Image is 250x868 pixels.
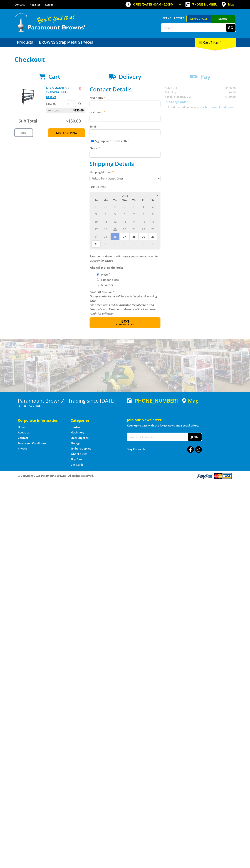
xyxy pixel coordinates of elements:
[139,240,148,248] span: 5
[120,233,129,240] span: 27
[210,40,221,44] span: (1 item)
[127,433,188,441] input: Your email address
[211,15,236,29] a: Mount [PERSON_NAME]
[129,240,138,248] span: 4
[101,198,110,203] span: Mo
[18,441,46,445] a: Go to the Terms and Conditions page
[90,265,160,270] label: Who will pick up the order?
[148,225,157,233] span: 23
[90,175,160,182] select: Please select a shipping method.
[139,210,148,218] span: 8
[90,185,160,189] label: Pick Up Date
[129,203,138,210] span: 31
[46,102,65,106] p: $150.00
[18,403,123,408] p: [STREET_ADDRESS]
[100,271,111,278] label: Myself
[45,3,53,6] a: Log in
[151,3,174,6] span: 8:00am - 5:00pm
[90,101,160,107] input: Please enter your first name.
[101,203,110,210] span: 28
[90,124,160,129] label: Email
[139,233,148,240] span: 29
[101,240,110,248] span: 1
[127,417,232,422] h5: Join our Newsletter
[119,73,141,80] span: Delivery
[97,323,153,326] span: Confirm order
[66,118,81,124] span: $150.00
[71,436,88,440] a: Go to the Steel Supplies page
[129,225,138,233] span: 21
[148,203,157,210] span: 2
[14,128,33,137] a: Print
[110,218,120,225] span: 12
[90,129,160,136] input: Please enter your email address.
[148,210,157,218] span: 9
[79,86,81,90] a: Remove from cart
[90,115,160,121] input: Please enter your last name.
[97,273,99,276] input: Please select who will pick up the order.
[14,13,86,32] img: Paramount Browns'
[90,160,160,167] h2: Shipping Details
[110,198,120,203] span: Tu
[14,56,236,63] h1: Checkout
[18,431,30,434] a: Go to the About Us page
[90,146,160,150] label: Phone
[110,240,120,248] span: 2
[197,473,232,479] img: PayPal, Mastercard, Visa accepted
[91,210,101,218] span: 3
[97,278,99,281] input: Please select who will pick up the order.
[100,277,120,283] label: Someone Else
[71,463,83,467] a: Go to the Gift Cards page
[186,15,211,22] a: Gepps Cross
[120,240,129,248] span: 3
[90,170,160,174] label: Shipping Method
[48,128,85,137] a: Keep Shopping
[195,38,236,47] div: Cart
[19,118,37,124] span: Sub Total
[73,108,84,113] span: $150.00
[36,38,96,47] a: Go to the BROWNS Scrap Metal Services page
[91,240,101,248] span: 31
[95,139,129,143] label: Sign up for the newsletter
[148,198,157,203] span: Sa
[120,319,129,324] span: Next
[90,95,160,100] label: First name
[161,15,186,21] span: Set your store
[139,218,148,225] span: 15
[90,110,160,114] label: Last name
[129,218,138,225] span: 14
[120,225,129,233] span: 20
[14,473,236,479] div: ® Copyright 2025 Paramount Browns'. All Rights Reserved.
[18,447,27,450] a: Go to the Privacy page
[148,218,157,225] span: 16
[46,86,69,99] a: MIX & MATCH DIY SHELVING UNIT - DS1500
[127,423,232,428] p: Keep up to date with the latest news and special offers.
[129,198,138,203] span: Th
[101,218,110,225] span: 11
[101,233,110,240] span: 25
[18,436,28,440] a: Go to the Contact page
[129,210,138,218] span: 7
[48,73,60,80] span: Cart
[120,218,129,225] span: 13
[101,210,110,218] span: 4
[127,445,202,453] div: Stay Connected
[71,441,80,445] a: Go to the Storage page
[110,225,120,233] span: 19
[188,433,202,441] button: Join
[133,3,174,6] span: OPEN [DATE]
[91,203,101,210] span: 27
[90,151,160,158] input: Please enter your telephone number.
[18,86,39,107] img: MIX & MATCH DIY SHELVING UNIT - DS1500
[139,198,148,203] span: Fr
[97,284,99,286] input: Please select who will pick up the order.
[100,282,114,288] label: A Courier
[120,210,129,218] span: 6
[90,86,160,93] h2: Contact Details
[46,108,85,113] p: Item total:
[120,203,129,210] span: 30
[148,233,157,240] span: 30
[110,233,120,240] span: 26
[110,203,120,210] span: 29
[91,233,101,240] span: 24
